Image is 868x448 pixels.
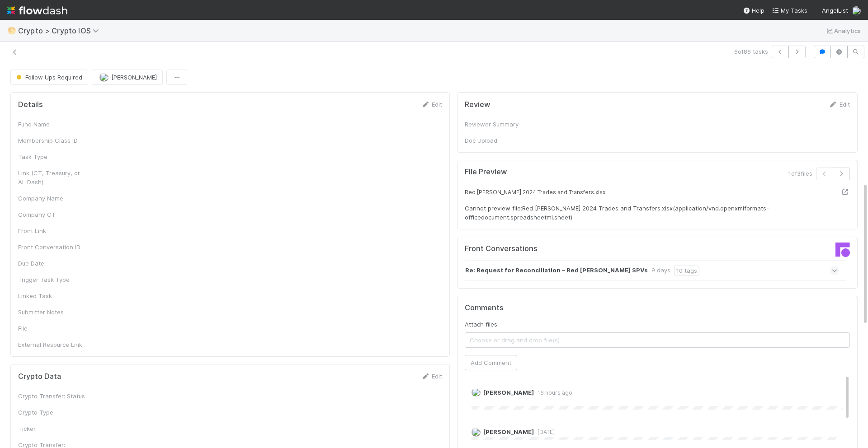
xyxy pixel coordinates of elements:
[18,372,61,381] h5: Crypto Data
[18,26,104,35] span: Crypto > Crypto IOS
[534,429,555,435] span: [DATE]
[7,27,16,34] span: 🌕
[18,424,86,433] div: Ticker
[472,388,481,397] img: avatar_ad9da010-433a-4b4a-a484-836c288de5e1.png
[825,25,861,36] a: Analytics
[18,243,86,252] div: Front Conversation ID
[772,6,807,15] a: My Tasks
[772,7,807,14] span: My Tasks
[18,275,86,284] div: Trigger Task Type
[14,74,82,81] span: Follow Ups Required
[465,303,850,313] h5: Comments
[18,136,86,145] div: Membership Class ID
[465,204,850,222] div: Cannot preview file: Red [PERSON_NAME] 2024 Trades and Transfers.xlsx ( application/vnd.openxmlfo...
[18,100,43,109] h5: Details
[465,244,651,253] h5: Front Conversations
[651,266,670,275] div: 9 days
[465,189,605,196] small: Red [PERSON_NAME] 2024 Trades and Transfers.xlsx
[743,6,764,15] div: Help
[829,101,850,108] a: Edit
[18,194,86,203] div: Company Name
[18,308,86,317] div: Submitter Notes
[18,168,86,187] div: Link (CT, Treasury, or AL Dash)
[465,355,517,370] button: Add Comment
[18,120,86,129] div: Fund Name
[534,389,572,396] span: 16 hours ago
[18,291,86,300] div: Linked Task
[465,266,648,275] strong: Re: Request for Reconciliation – Red [PERSON_NAME] SPVs
[18,152,86,161] div: Task Type
[852,6,861,15] img: avatar_ad9da010-433a-4b4a-a484-836c288de5e1.png
[421,101,442,108] a: Edit
[10,70,88,85] button: Follow Ups Required
[465,100,490,109] h5: Review
[18,340,86,349] div: External Resource Link
[674,266,699,275] div: 10 tags
[483,428,534,435] span: [PERSON_NAME]
[472,428,481,437] img: avatar_66854b90-094e-431f-b713-6ac88429a2b8.png
[18,210,86,219] div: Company CT
[465,168,507,177] h5: File Preview
[835,243,850,257] img: front-logo-b4b721b83371efbadf0a.svg
[734,47,768,56] span: 6 of 86 tasks
[421,373,442,380] a: Edit
[465,320,499,329] label: Attach files:
[92,70,163,85] button: [PERSON_NAME]
[111,74,157,81] span: [PERSON_NAME]
[465,120,533,129] div: Reviewer Summary
[822,7,848,14] span: AngelList
[18,259,86,268] div: Due Date
[99,73,108,82] img: avatar_d89a0a80-047e-40c9-bdc2-a2d44e645fd3.png
[18,392,86,401] div: Crypto Transfer: Status
[788,169,812,178] span: 1 of 3 files
[483,389,534,396] span: [PERSON_NAME]
[18,324,86,333] div: File
[7,3,67,18] img: logo-inverted-e16ddd16eac7371096b0.svg
[18,408,86,417] div: Crypto Type
[18,226,86,235] div: Front Link
[465,136,533,145] div: Doc Upload
[465,333,849,347] span: Choose or drag and drop file(s)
